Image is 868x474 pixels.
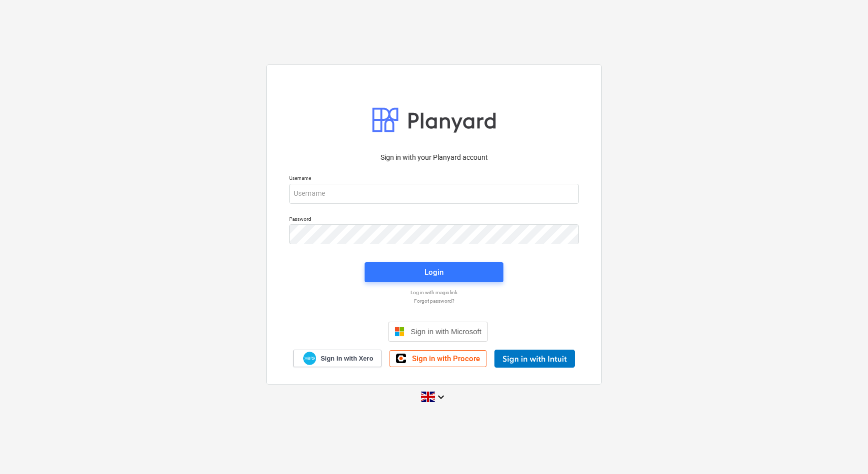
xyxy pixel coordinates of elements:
a: Log in with magic link [284,289,584,296]
a: Sign in with Procore [390,350,486,367]
span: Sign in with Microsoft [411,327,481,336]
i: keyboard_arrow_down [435,391,447,403]
span: Sign in with Xero [321,354,373,363]
div: Login [425,266,443,279]
a: Forgot password? [284,298,584,304]
img: Xero logo [303,352,316,365]
p: Username [289,175,579,183]
img: Microsoft logo [395,327,405,337]
button: Login [365,262,503,282]
span: Sign in with Procore [412,354,480,363]
p: Sign in with your Planyard account [289,152,579,163]
a: Sign in with Xero [293,350,382,367]
input: Username [289,184,579,204]
p: Password [289,216,579,224]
